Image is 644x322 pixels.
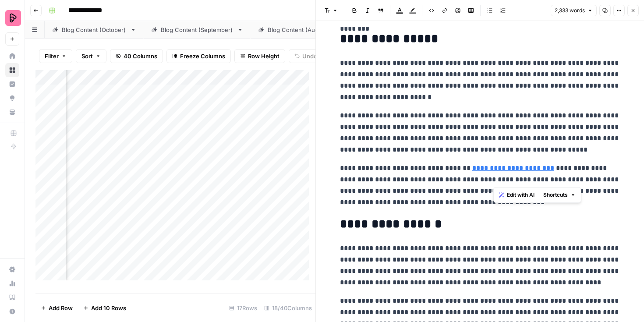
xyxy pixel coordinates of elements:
[81,52,93,60] span: Sort
[234,49,285,63] button: Row Height
[5,77,19,91] a: Insights
[144,21,251,39] a: Blog Content (September)
[495,189,538,201] button: Edit with AI
[5,49,19,63] a: Home
[5,105,19,119] a: Your Data
[540,189,579,201] button: Shortcuts
[49,304,73,312] span: Add Row
[248,52,280,60] span: Row Height
[5,7,19,29] button: Workspace: Preply
[5,91,19,105] a: Opportunities
[555,7,585,14] span: 2,333 words
[39,49,72,63] button: Filter
[78,301,131,315] button: Add 10 Rows
[35,301,78,315] button: Add Row
[5,290,19,304] a: Learning Hub
[261,301,315,315] div: 18/40 Columns
[289,49,323,63] button: Undo
[62,25,127,34] div: Blog Content (October)
[161,25,234,34] div: Blog Content (September)
[91,304,126,312] span: Add 10 Rows
[5,63,19,77] a: Browse
[45,21,144,39] a: Blog Content (October)
[45,52,59,60] span: Filter
[124,52,157,60] span: 40 Columns
[5,10,21,26] img: Preply Logo
[5,304,19,318] button: Help + Support
[110,49,163,63] button: 40 Columns
[268,25,329,34] div: Blog Content (August)
[507,191,534,199] span: Edit with AI
[180,52,225,60] span: Freeze Columns
[5,276,19,290] a: Usage
[226,301,261,315] div: 17 Rows
[76,49,106,63] button: Sort
[543,191,568,199] span: Shortcuts
[166,49,231,63] button: Freeze Columns
[302,52,317,60] span: Undo
[251,21,347,39] a: Blog Content (August)
[551,5,597,16] button: 2,333 words
[5,262,19,276] a: Settings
